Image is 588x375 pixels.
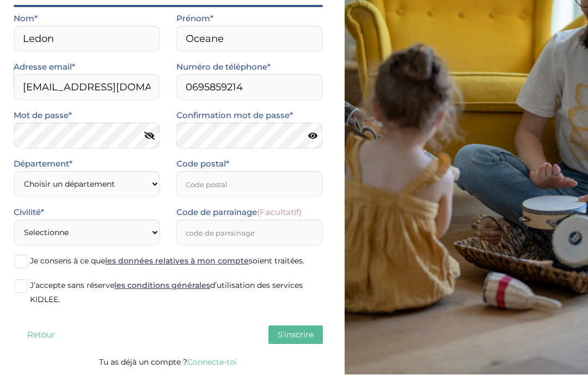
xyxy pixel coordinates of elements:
[14,206,44,220] label: Civilité*
[14,157,72,171] label: Département*
[30,256,304,266] span: Je consens à ce que soient traitées.
[176,206,302,220] label: Code de parrainage
[14,326,68,345] button: Retour
[14,75,160,101] input: Email
[176,75,323,101] input: Numero de telephone
[14,60,75,75] label: Adresse email*
[14,109,72,123] label: Mot de passe*
[30,281,303,305] span: J’accepte sans réserve d’utilisation des services KIDLEE.
[187,358,237,367] a: Connecte-toi
[176,220,323,246] input: code de parrainage
[278,330,314,340] span: S'inscrire
[176,60,271,75] label: Numéro de téléphone*
[176,12,213,26] label: Prénom*
[176,109,293,123] label: Confirmation mot de passe*
[14,26,160,52] input: Nom
[257,207,302,218] span: (Facultatif)
[176,26,323,52] input: Prénom
[105,256,249,266] a: les données relatives à mon compte
[114,281,210,291] a: les conditions générales
[268,326,323,345] button: S'inscrire
[176,157,229,171] label: Code postal*
[176,171,323,198] input: Code postal
[14,355,323,370] p: Tu as déjà un compte ?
